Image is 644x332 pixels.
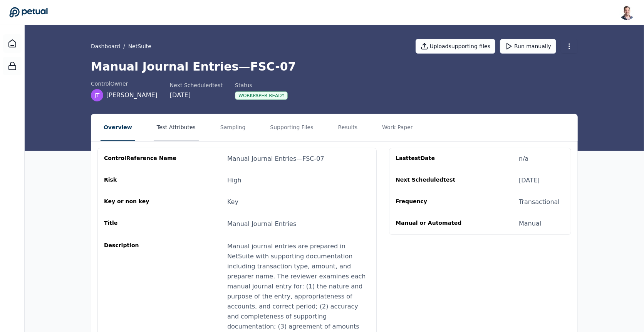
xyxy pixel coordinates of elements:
[396,176,470,185] div: Next Scheduled test
[235,81,288,89] div: Status
[335,114,361,141] button: Results
[519,154,528,163] div: n/a
[3,34,22,53] a: Dashboard
[104,219,178,229] div: Title
[91,42,120,50] a: Dashboard
[101,114,135,141] button: Overview
[227,176,241,185] div: High
[519,176,540,185] div: [DATE]
[170,91,223,100] div: [DATE]
[416,39,496,54] button: Uploadsupporting files
[104,154,178,163] div: control Reference Name
[104,197,178,207] div: Key or non key
[91,60,578,74] h1: Manual Journal Entries — FSC-07
[379,114,416,141] button: Work Paper
[3,57,22,75] a: SOC
[170,81,223,89] div: Next Scheduled test
[396,197,470,207] div: Frequency
[128,42,151,50] button: NetSuite
[519,219,541,228] div: Manual
[91,80,158,88] div: control Owner
[235,91,288,100] div: Workpaper Ready
[9,7,48,18] a: Go to Dashboard
[217,114,249,141] button: Sampling
[227,154,324,163] div: Manual Journal Entries — FSC-07
[227,197,238,207] div: Key
[104,176,178,185] div: Risk
[619,5,635,20] img: Snir Kodesh
[227,220,296,228] span: Manual Journal Entries
[396,154,470,163] div: Last test Date
[267,114,316,141] button: Supporting Files
[500,39,556,54] button: Run manually
[95,91,100,99] span: JT
[91,114,577,141] nav: Tabs
[91,42,151,50] div: /
[519,197,560,207] div: Transactional
[154,114,199,141] button: Test Attributes
[396,219,470,228] div: Manual or Automated
[106,91,158,100] span: [PERSON_NAME]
